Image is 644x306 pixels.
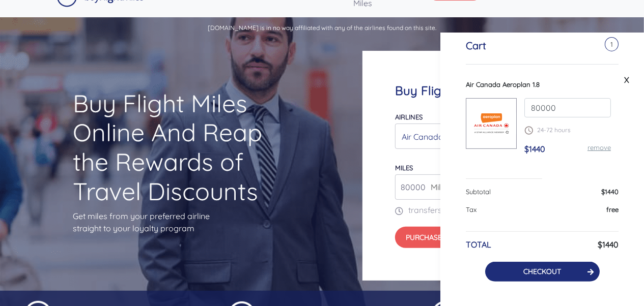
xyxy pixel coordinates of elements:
h4: Buy Flight Miles Online [395,83,530,98]
span: Air Canada Aeroplan 1.8 [466,80,540,88]
span: Miles - 1.8¢ per mile [426,181,502,193]
label: miles [395,164,413,172]
span: Subtotal [466,188,491,196]
span: $1440 [524,144,545,154]
label: Airlines [395,113,423,121]
span: 1 [605,37,619,51]
button: Air Canada Aeroplan [395,124,530,149]
a: X [622,72,632,87]
p: Get miles from your preferred airline straight to your loyalty program [73,210,282,234]
a: remove [587,143,611,151]
h6: TOTAL [466,240,491,250]
button: Purchase Airline Miles$1440.00 [395,227,530,248]
h6: $1440 [598,240,619,250]
img: Aer-Canada-Aeroplane.png [466,112,516,135]
button: CHECKOUT [485,262,600,282]
span: free [606,205,619,213]
h1: Buy Flight Miles Online And Reap the Rewards of Travel Discounts [73,89,282,206]
a: CHECKOUT [523,267,561,276]
p: transfers within [395,204,530,216]
span: $1440 [601,188,619,196]
img: schedule.png [524,126,533,135]
div: Air Canada Aeroplan [402,127,518,146]
p: 24-72 hours [524,126,611,135]
span: Tax [466,205,477,213]
h5: Cart [466,40,486,52]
